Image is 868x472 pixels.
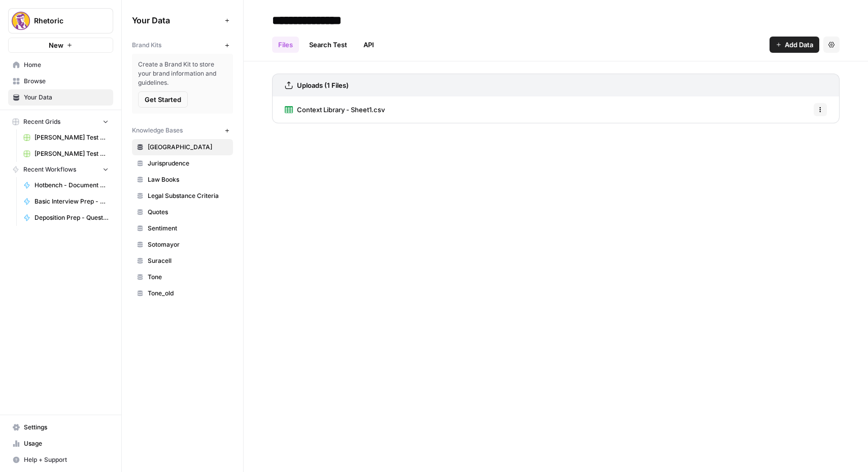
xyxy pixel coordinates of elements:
a: Legal Substance Criteria [132,188,233,204]
span: Settings [24,423,109,432]
span: Basic Interview Prep - Question Creator [35,197,109,206]
span: Usage [24,439,109,448]
button: Workspace: Rhetoric [8,8,113,33]
a: Suracell [132,253,233,269]
span: Knowledge Bases [132,126,183,135]
span: Legal Substance Criteria [148,191,228,200]
button: Recent Workflows [8,162,113,177]
a: Tone [132,269,233,285]
span: Add Data [785,40,813,50]
span: Jurisprudence [148,159,228,168]
span: [GEOGRAPHIC_DATA] [148,143,228,152]
a: Sentiment [132,220,233,237]
span: Quotes [148,208,228,217]
span: Suracell [148,256,228,265]
span: Tone [148,273,228,282]
a: Your Data [8,89,113,106]
span: Create a Brand Kit to store your brand information and guidelines. [138,60,227,87]
a: Search Test [303,37,353,53]
span: Context Library - Sheet1.csv [297,105,385,115]
span: Sotomayor [148,240,228,249]
span: Brand Kits [132,41,161,50]
a: Jurisprudence [132,155,233,172]
span: Recent Workflows [23,165,76,174]
a: Law Books [132,172,233,188]
span: [PERSON_NAME] Test Workflow - Copilot Example Grid [35,133,109,142]
a: [PERSON_NAME] Test Workflow - Copilot Example Grid [19,129,113,146]
a: Basic Interview Prep - Question Creator [19,193,113,210]
button: Add Data [770,37,819,53]
span: Your Data [24,93,109,102]
button: New [8,38,113,53]
span: [PERSON_NAME] Test Workflow - SERP Overview Grid [35,149,109,158]
a: API [357,37,380,53]
a: Context Library - Sheet1.csv [285,96,385,123]
span: Law Books [148,175,228,184]
span: Browse [24,77,109,86]
span: Rhetoric [34,16,95,26]
img: Rhetoric Logo [12,12,30,30]
a: Quotes [132,204,233,220]
span: Recent Grids [23,117,60,126]
a: Uploads (1 Files) [285,74,349,96]
a: Deposition Prep - Question Creator [19,210,113,226]
span: Sentiment [148,224,228,233]
a: Files [272,37,299,53]
span: Get Started [145,94,181,105]
a: Tone_old [132,285,233,301]
span: Home [24,60,109,70]
a: [GEOGRAPHIC_DATA] [132,139,233,155]
button: Help + Support [8,452,113,468]
a: [PERSON_NAME] Test Workflow - SERP Overview Grid [19,146,113,162]
span: Hotbench - Document Verification [35,181,109,190]
a: Browse [8,73,113,89]
span: Help + Support [24,455,109,464]
a: Home [8,57,113,73]
span: Your Data [132,14,221,26]
span: New [49,40,63,50]
a: Usage [8,435,113,452]
button: Recent Grids [8,114,113,129]
button: Get Started [138,91,188,108]
span: Tone_old [148,289,228,298]
h3: Uploads (1 Files) [297,80,349,90]
a: Sotomayor [132,237,233,253]
a: Hotbench - Document Verification [19,177,113,193]
span: Deposition Prep - Question Creator [35,213,109,222]
a: Settings [8,419,113,435]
